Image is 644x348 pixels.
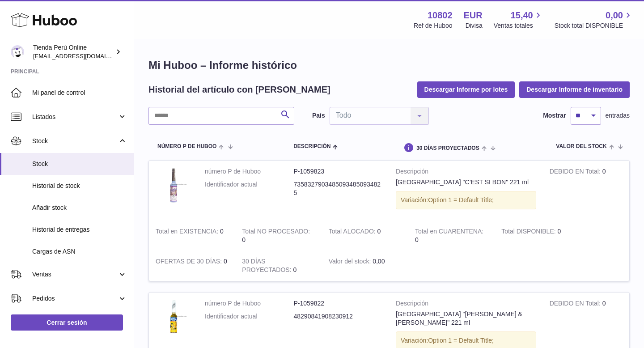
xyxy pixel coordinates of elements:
strong: Valor del stock [329,258,373,267]
span: 0,00 [373,258,385,265]
button: Descargar Informe por lotes [417,81,515,98]
strong: OFERTAS DE 30 DÍAS [156,258,224,267]
dt: Identificador actual [205,180,294,197]
td: 0 [543,161,629,221]
strong: 30 DÍAS PROYECTADOS [242,258,293,276]
div: [GEOGRAPHIC_DATA] "C’EST SI BON" 221 ml [396,178,536,187]
label: Mostrar [543,111,566,120]
span: Descripción [293,144,330,149]
strong: Total en CUARENTENA [415,228,483,237]
div: Variación: [396,191,536,209]
strong: Total en EXISTENCIA [156,228,220,237]
span: 15,40 [511,9,533,21]
span: Ventas [32,270,118,279]
div: Divisa [466,21,483,30]
img: contacto@tiendaperuonline.com [11,45,24,59]
label: País [312,111,325,120]
span: 30 DÍAS PROYECTADOS [416,145,479,151]
div: Tienda Perú Online [33,43,114,60]
td: 0 [149,221,235,251]
td: 0 [495,221,581,251]
td: 0 [149,250,235,281]
td: 0 [322,221,408,251]
strong: EUR [464,9,483,21]
span: número P de Huboo [157,144,216,149]
span: entradas [606,111,630,120]
span: Historial de stock [32,182,127,190]
span: Cargas de ASN [32,247,127,256]
span: Pedidos [32,294,118,303]
div: [GEOGRAPHIC_DATA] "[PERSON_NAME] & [PERSON_NAME]" 221 ml [396,310,536,327]
a: Cerrar sesión [11,314,123,331]
strong: Total DISPONIBLE [501,228,557,237]
td: 0 [235,250,322,281]
dd: P-1059822 [294,299,383,308]
span: 0 [415,236,419,243]
strong: 10802 [428,9,453,21]
span: [EMAIL_ADDRESS][DOMAIN_NAME] [33,52,131,59]
span: Option 1 = Default Title; [428,337,494,344]
span: Stock total DISPONIBLE [555,21,633,30]
dt: Identificador actual [205,312,294,321]
dd: P-1059823 [294,167,383,176]
span: Historial de entregas [32,225,127,234]
span: Listados [32,113,118,121]
h1: Mi Huboo – Informe histórico [148,58,630,72]
img: product image [156,299,191,335]
strong: DEBIDO EN Total [550,300,602,309]
strong: Total NO PROCESADO [242,228,310,237]
strong: Total ALOCADO [329,228,377,237]
span: Option 1 = Default Title; [428,196,494,204]
dd: 73583279034850934850934825 [294,180,383,197]
dt: número P de Huboo [205,299,294,308]
span: Añadir stock [32,204,127,212]
dt: número P de Huboo [205,167,294,176]
span: Stock [32,160,127,168]
strong: DEBIDO EN Total [550,168,602,177]
span: Stock [32,137,118,145]
a: 15,40 Ventas totales [494,9,543,30]
strong: Descripción [396,167,536,178]
span: Mi panel de control [32,89,127,97]
div: Ref de Huboo [414,21,452,30]
td: 0 [235,221,322,251]
img: product image [156,167,191,203]
span: Ventas totales [494,21,543,30]
span: 0,00 [606,9,623,21]
dd: 48290841908230912 [294,312,383,321]
button: Descargar Informe de inventario [519,81,630,98]
a: 0,00 Stock total DISPONIBLE [555,9,633,30]
span: Valor del stock [556,144,606,149]
h2: Historial del artículo con [PERSON_NAME] [148,84,330,96]
strong: Descripción [396,299,536,310]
